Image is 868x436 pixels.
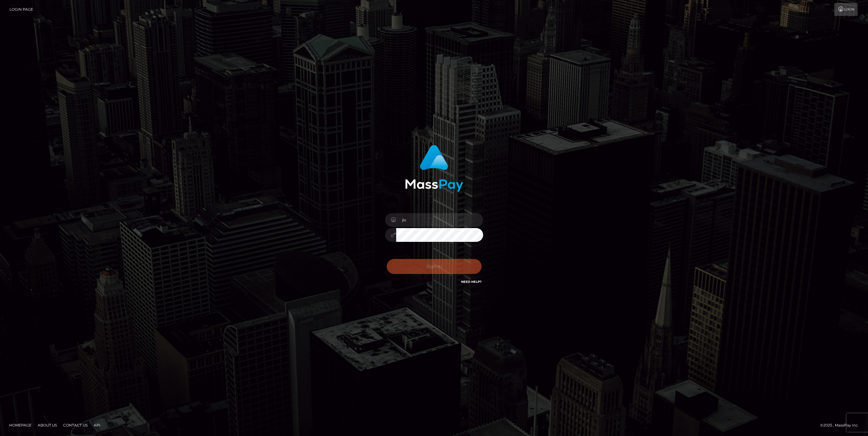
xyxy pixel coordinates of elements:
[461,280,482,284] a: Need Help?
[7,420,34,430] a: Homepage
[91,420,103,430] a: API
[35,420,59,430] a: About Us
[820,422,863,429] div: © 2025 , MassPay Inc.
[9,3,33,16] a: Login Page
[834,3,858,16] a: Login
[61,420,90,430] a: Contact Us
[396,213,483,227] input: Username...
[405,145,463,192] img: MassPay Login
